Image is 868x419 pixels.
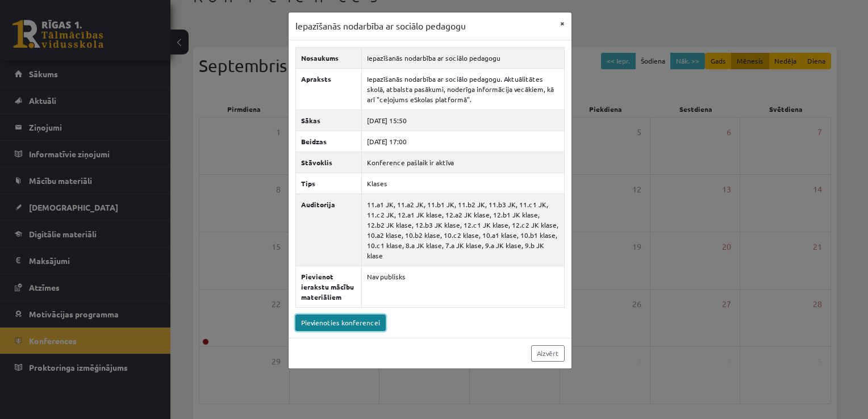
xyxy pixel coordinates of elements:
th: Apraksts [295,68,361,110]
th: Pievienot ierakstu mācību materiāliem [295,266,361,307]
a: Aizvērt [531,345,565,362]
h3: Iepazīšanās nodarbība ar sociālo pedagogu [295,19,466,33]
td: Konference pašlaik ir aktīva [361,152,564,173]
th: Stāvoklis [295,152,361,173]
th: Auditorija [295,194,361,266]
td: [DATE] 15:50 [361,110,564,131]
th: Tips [295,173,361,194]
td: [DATE] 17:00 [361,131,564,152]
td: 11.a1 JK, 11.a2 JK, 11.b1 JK, 11.b2 JK, 11.b3 JK, 11.c1 JK, 11.c2 JK, 12.a1 JK klase, 12.a2 JK kl... [361,194,564,266]
td: Iepazīšanās nodarbība ar sociālo pedagogu [361,47,564,68]
button: × [553,12,571,34]
td: Nav publisks [361,266,564,307]
th: Beidzas [295,131,361,152]
a: Pievienoties konferencei [295,315,386,331]
th: Sākas [295,110,361,131]
td: Iepazīšanās nodarbība ar sociālo pedagogu. Aktuālitātes skolā, atbalsta pasākumi, noderīga inform... [361,68,564,110]
td: Klases [361,173,564,194]
th: Nosaukums [295,47,361,68]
